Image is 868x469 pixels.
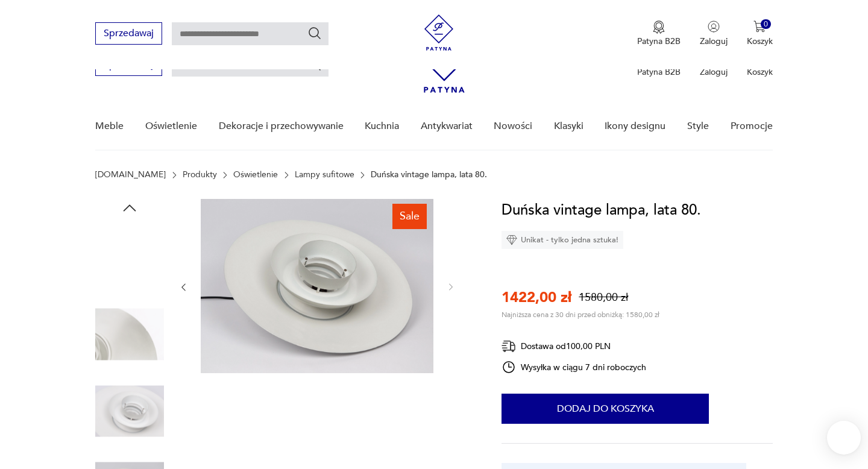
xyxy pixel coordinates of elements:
div: Dostawa od 100,00 PLN [502,339,646,354]
button: Zaloguj [700,20,728,47]
img: Zdjęcie produktu Duńska vintage lampa, lata 80. [201,199,433,373]
button: Dodaj do koszyka [502,394,709,424]
img: Patyna - sklep z meblami i dekoracjami vintage [421,14,457,51]
div: Wysyłka w ciągu 7 dni roboczych [502,360,646,374]
p: Zaloguj [700,66,728,78]
a: Style [687,103,709,150]
button: Szukaj [307,26,322,40]
iframe: Smartsupp widget button [827,421,861,455]
a: Sprzedawaj [95,30,162,39]
a: Promocje [731,103,773,150]
a: Dekoracje i przechowywanie [219,103,344,150]
div: 0 [761,19,771,30]
a: Lampy sufitowe [295,170,354,180]
p: Koszyk [747,36,773,47]
a: [DOMAIN_NAME] [95,170,166,180]
a: Ikony designu [605,103,665,150]
button: 0Koszyk [747,20,773,47]
button: Patyna B2B [637,20,681,47]
div: Unikat - tylko jedna sztuka! [502,231,623,249]
img: Ikona dostawy [502,339,516,354]
a: Produkty [183,170,217,180]
a: Meble [95,103,124,150]
a: Klasyki [554,103,583,150]
img: Zdjęcie produktu Duńska vintage lampa, lata 80. [95,377,164,445]
img: Ikona medalu [653,20,665,34]
p: 1422,00 zł [502,288,571,307]
a: Ikona medaluPatyna B2B [637,20,681,47]
h1: Duńska vintage lampa, lata 80. [502,199,701,222]
img: Ikona diamentu [506,234,517,245]
div: Sale [392,204,427,229]
p: Koszyk [747,66,773,78]
a: Oświetlenie [145,103,197,150]
p: Patyna B2B [637,36,681,47]
p: 1580,00 zł [579,290,628,305]
p: Duńska vintage lampa, lata 80. [371,170,487,180]
img: Zdjęcie produktu Duńska vintage lampa, lata 80. [95,300,164,369]
p: Patyna B2B [637,66,681,78]
p: Najniższa cena z 30 dni przed obniżką: 1580,00 zł [502,310,659,319]
img: Zdjęcie produktu Duńska vintage lampa, lata 80. [95,223,164,292]
img: Ikona koszyka [753,20,766,33]
p: Zaloguj [700,36,728,47]
button: Sprzedawaj [95,22,162,45]
a: Sprzedawaj [95,61,162,70]
a: Kuchnia [365,103,399,150]
a: Nowości [494,103,532,150]
a: Antykwariat [421,103,473,150]
a: Oświetlenie [233,170,278,180]
img: Ikonka użytkownika [708,20,720,33]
